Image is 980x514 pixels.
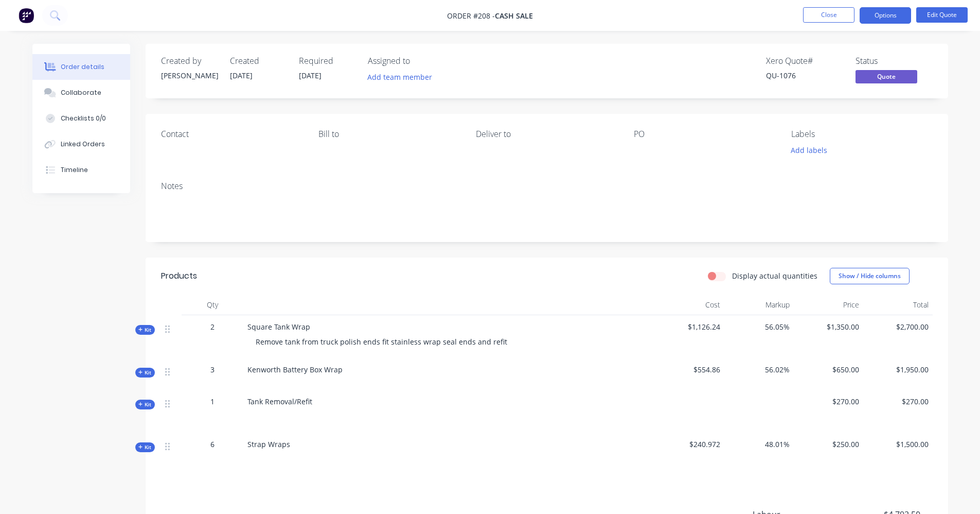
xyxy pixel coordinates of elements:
[135,368,155,378] div: Kit
[161,56,218,66] div: Created by
[916,7,968,23] button: Edit Quote
[61,62,104,72] div: Order details
[794,295,863,315] div: Price
[247,365,343,374] span: Kenworth Battery Box Wrap
[210,396,215,407] span: 1
[659,364,720,375] span: $554.86
[230,56,287,66] div: Created
[19,8,34,23] img: Factory
[135,400,155,409] div: Kit
[138,401,152,408] span: Kit
[230,71,253,80] span: [DATE]
[256,337,507,347] span: Remove tank from truck polish ends fit stainless wrap seal ends and refit
[863,295,933,315] div: Total
[210,364,215,375] span: 3
[362,70,437,84] button: Add team member
[728,321,790,332] span: 56.05%
[182,295,243,315] div: Qty
[32,54,130,80] button: Order details
[161,181,933,191] div: Notes
[138,443,152,451] span: Kit
[476,129,617,139] div: Deliver to
[32,106,130,131] button: Checklists 0/0
[32,80,130,106] button: Collaborate
[135,325,155,335] div: Kit
[856,70,917,83] span: Quote
[138,369,152,376] span: Kit
[61,114,106,123] div: Checklists 0/0
[299,71,322,80] span: [DATE]
[766,70,843,81] div: QU-1076
[161,270,197,282] div: Products
[798,321,859,332] span: $1,350.00
[786,143,833,157] button: Add labels
[655,295,724,315] div: Cost
[61,88,101,97] div: Collaborate
[766,56,843,66] div: Xero Quote #
[138,326,152,334] span: Kit
[659,321,720,332] span: $1,126.24
[32,157,130,183] button: Timeline
[318,129,459,139] div: Bill to
[32,131,130,157] button: Linked Orders
[791,129,932,139] div: Labels
[830,268,910,284] button: Show / Hide columns
[61,140,105,149] div: Linked Orders
[247,322,310,332] span: Square Tank Wrap
[247,397,312,406] span: Tank Removal/Refit
[247,439,290,449] span: Strap Wraps
[161,70,218,81] div: [PERSON_NAME]
[495,11,533,21] span: CASH SALE
[724,295,794,315] div: Markup
[798,364,859,375] span: $650.00
[161,129,302,139] div: Contact
[867,396,929,407] span: $270.00
[798,396,859,407] span: $270.00
[798,439,859,450] span: $250.00
[135,442,155,452] div: Kit
[860,7,911,24] button: Options
[856,56,933,66] div: Status
[867,321,929,332] span: $2,700.00
[210,321,215,332] span: 2
[299,56,355,66] div: Required
[659,439,720,450] span: $240.972
[368,70,438,84] button: Add team member
[867,439,929,450] span: $1,500.00
[803,7,854,23] button: Close
[856,70,917,85] button: Quote
[368,56,471,66] div: Assigned to
[210,439,215,450] span: 6
[732,270,817,281] label: Display actual quantities
[728,364,790,375] span: 56.02%
[61,165,88,175] div: Timeline
[728,439,790,450] span: 48.01%
[867,364,929,375] span: $1,950.00
[634,129,775,139] div: PO
[447,11,495,21] span: Order #208 -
